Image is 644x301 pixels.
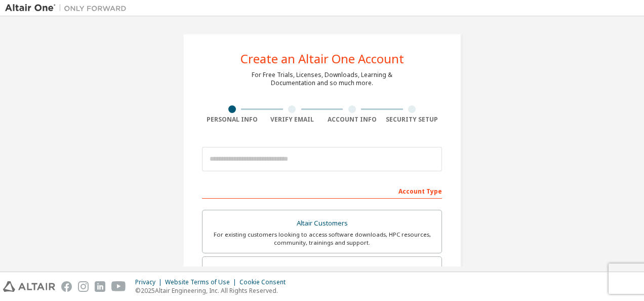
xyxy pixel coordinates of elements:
img: linkedin.svg [95,281,105,292]
img: youtube.svg [111,281,126,292]
img: altair_logo.svg [3,281,55,292]
div: Privacy [135,278,165,286]
img: Altair One [5,3,132,13]
div: Account Type [202,182,442,199]
div: Altair Customers [209,216,435,231]
div: For Free Trials, Licenses, Downloads, Learning & Documentation and so much more. [252,71,392,87]
div: Account Info [322,116,382,124]
div: Personal Info [202,116,262,124]
p: © 2025 Altair Engineering, Inc. All Rights Reserved. [135,286,292,295]
img: facebook.svg [61,281,72,292]
div: Website Terms of Use [165,278,239,286]
div: Verify Email [262,116,323,124]
img: instagram.svg [78,281,89,292]
div: For existing customers looking to access software downloads, HPC resources, community, trainings ... [209,231,435,247]
div: Cookie Consent [239,278,292,286]
div: Security Setup [382,116,442,124]
div: Students [209,263,435,277]
div: Create an Altair One Account [240,53,404,65]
